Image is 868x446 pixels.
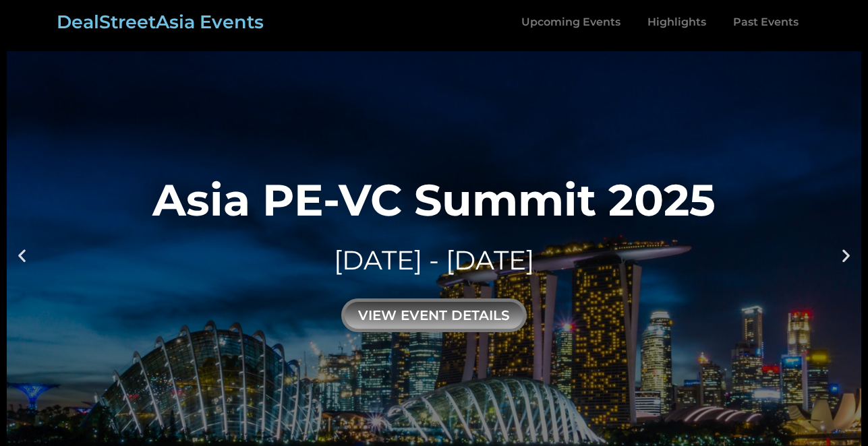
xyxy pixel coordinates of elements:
div: Next slide [838,247,855,263]
a: Upcoming Events [508,7,634,38]
div: Previous slide [13,247,30,263]
div: view event details [341,298,527,332]
a: DealStreetAsia Events [57,11,264,33]
div: [DATE] - [DATE] [152,242,716,279]
a: Highlights [634,7,720,38]
div: Asia PE-VC Summit 2025 [152,178,716,222]
a: Past Events [720,7,812,38]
